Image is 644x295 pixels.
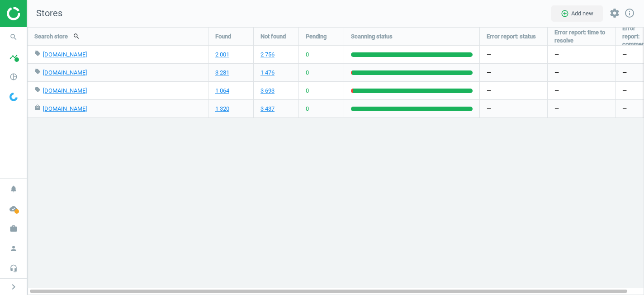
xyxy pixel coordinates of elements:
[43,105,87,112] a: [DOMAIN_NAME]
[260,33,286,41] span: Not found
[215,33,231,41] span: Found
[7,7,71,20] img: ajHJNr6hYgQAAAAASUVORK5CYII=
[5,200,22,217] i: cloud_done
[260,87,275,95] a: 3 693
[351,33,393,41] span: Scanning status
[306,33,327,41] span: Pending
[306,87,309,95] span: 0
[215,105,229,113] a: 1 320
[5,180,22,197] i: notifications
[561,9,569,18] i: add_circle_outline
[68,28,85,44] button: search
[34,68,41,75] i: local_offer
[9,93,18,101] img: wGWNvw8QSZomAAAAABJRU5ErkJggg==
[554,28,608,45] span: Error report: time to resolve
[5,48,22,66] i: timeline
[5,68,22,85] i: pie_chart_outlined
[487,33,536,41] span: Error report: status
[28,28,208,45] div: Search store
[554,69,559,77] span: —
[34,86,41,93] i: local_offer
[215,87,229,95] a: 1 064
[609,8,620,19] i: settings
[624,8,635,19] a: info_outline
[554,51,559,59] span: —
[215,51,229,59] a: 2 001
[624,8,635,19] i: info_outline
[43,51,87,58] a: [DOMAIN_NAME]
[480,46,547,63] div: —
[43,69,87,76] a: [DOMAIN_NAME]
[551,5,603,22] button: add_circle_outlineAdd new
[480,82,547,99] div: —
[27,7,62,20] span: Stores
[2,281,25,293] button: chevron_right
[306,69,309,77] span: 0
[260,105,275,113] a: 3 437
[306,51,309,59] span: 0
[5,240,22,257] i: person
[260,69,275,77] a: 1 476
[43,87,87,94] a: [DOMAIN_NAME]
[34,104,41,111] i: local_mall
[480,100,547,117] div: —
[215,69,229,77] a: 3 281
[5,260,22,277] i: headset_mic
[5,220,22,237] i: work
[605,4,624,23] button: settings
[34,50,41,56] i: local_offer
[5,28,22,46] i: search
[480,64,547,81] div: —
[306,105,309,113] span: 0
[554,105,559,113] span: —
[8,281,19,292] i: chevron_right
[554,87,559,95] span: —
[260,51,275,59] a: 2 756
